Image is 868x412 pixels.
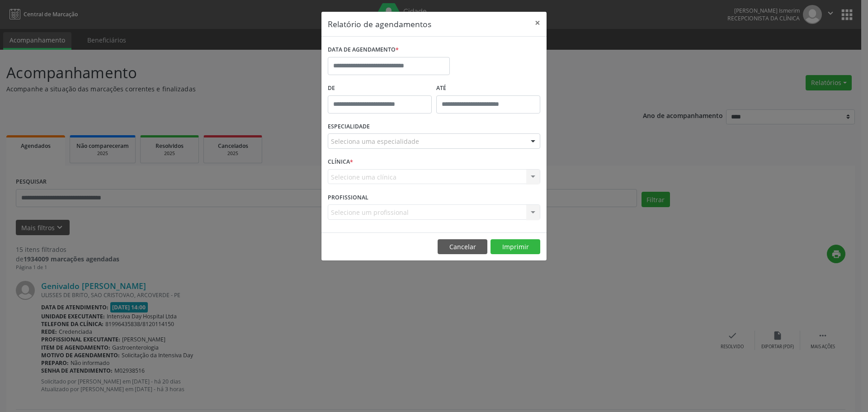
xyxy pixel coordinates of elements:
span: Seleciona uma especialidade [331,137,419,146]
label: CLÍNICA [328,155,353,169]
label: DATA DE AGENDAMENTO [328,43,399,57]
label: PROFISSIONAL [328,190,368,204]
button: Imprimir [491,239,540,255]
label: ESPECIALIDADE [328,120,370,134]
button: Cancelar [438,239,487,255]
h5: Relatório de agendamentos [328,18,431,30]
label: De [328,81,432,95]
button: Close [528,12,547,34]
label: ATÉ [436,81,540,95]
